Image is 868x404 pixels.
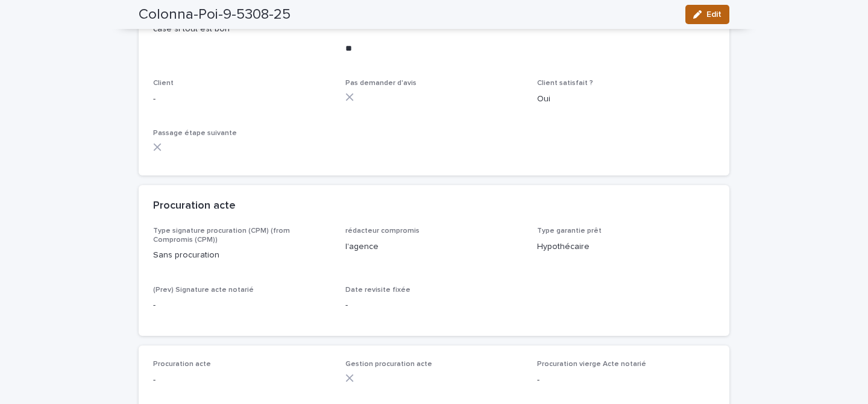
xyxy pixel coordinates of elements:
[345,299,523,312] p: -
[139,6,291,24] h2: Colonna-Poi-9-5308-25
[153,374,331,387] p: -
[153,80,174,87] span: Client
[153,130,237,137] span: Passage étape suivante
[153,286,254,294] span: (Prev) Signature acte notarié
[706,10,722,19] span: Edit
[153,249,331,262] p: Sans procuration
[153,93,331,106] div: -
[345,286,410,294] span: Date revisite fixée
[537,361,646,368] span: Procuration vierge Acte notarié
[537,227,602,235] span: Type garantie prêt
[153,227,290,243] span: Type signature procuration (CPM) (from Compromis (CPM))
[685,5,729,24] button: Edit
[345,80,417,87] span: Pas demander d'avis
[537,241,715,253] p: Hypothécaire
[537,80,593,87] span: Client satisfait ?
[345,227,420,235] span: rédacteur compromis
[153,361,211,368] span: Procuration acte
[345,361,432,368] span: Gestion procuration acte
[153,299,331,312] p: -
[537,374,715,387] p: -
[153,200,236,213] h2: Procuration acte
[537,93,715,106] p: Oui
[345,241,523,253] p: l'agence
